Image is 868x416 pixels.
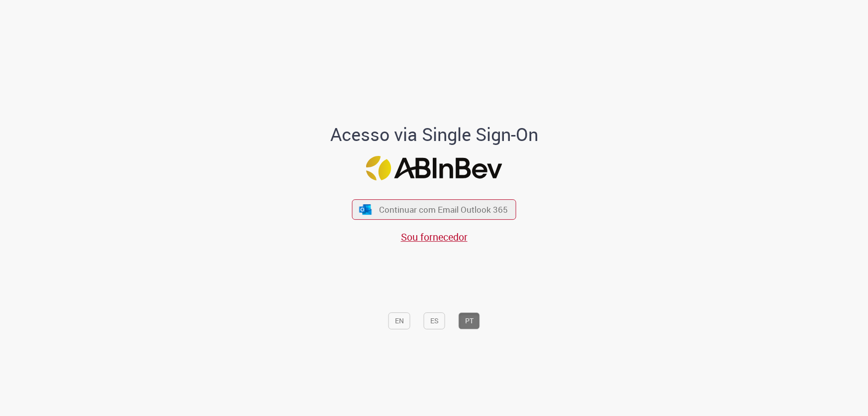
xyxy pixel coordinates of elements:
img: ícone Azure/Microsoft 360 [358,204,372,215]
a: Sou fornecedor [401,230,468,244]
span: Continuar com Email Outlook 365 [379,204,508,215]
button: ES [424,312,445,329]
img: Logo ABInBev [366,156,502,181]
h1: Acesso via Single Sign-On [296,125,572,144]
button: ícone Azure/Microsoft 360 Continuar com Email Outlook 365 [352,199,516,220]
button: EN [388,312,410,329]
button: PT [459,312,480,329]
